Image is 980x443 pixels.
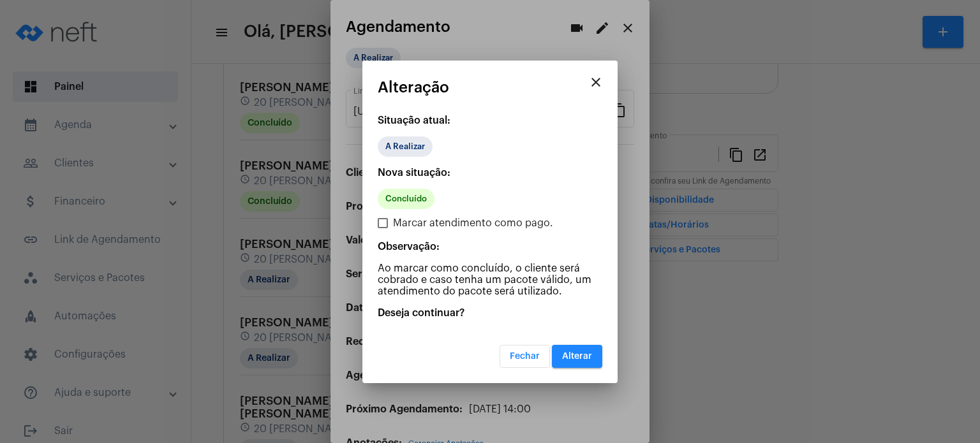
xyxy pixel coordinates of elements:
[588,75,604,90] mat-icon: close
[378,115,602,126] p: Situação atual:
[378,136,433,157] mat-chip: A Realizar
[500,345,550,368] button: Fechar
[378,307,602,319] p: Deseja continuar?
[510,352,540,361] span: Fechar
[378,167,602,178] p: Nova situação:
[552,345,602,368] button: Alterar
[378,241,602,252] p: Observação:
[562,352,592,361] span: Alterar
[378,263,602,297] p: Ao marcar como concluído, o cliente será cobrado e caso tenha um pacote válido, um atendimento do...
[378,189,434,209] mat-chip: Concluído
[393,215,553,231] span: Marcar atendimento como pago.
[378,79,449,96] span: Alteração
